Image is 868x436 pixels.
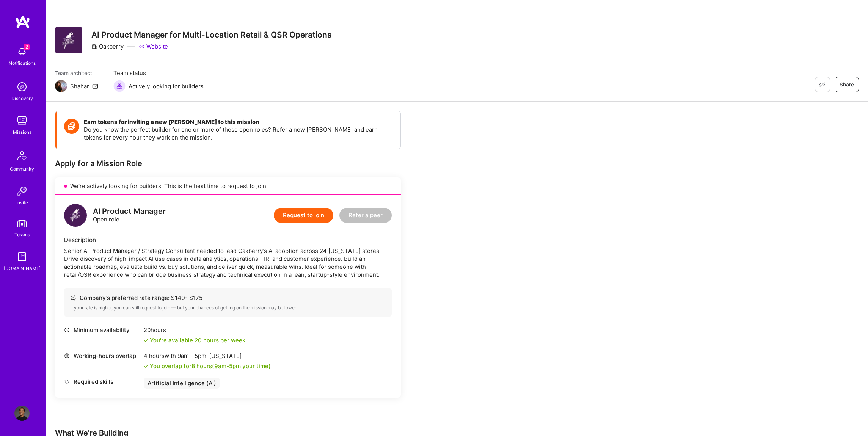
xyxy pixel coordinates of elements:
[113,80,126,92] img: Actively looking for builders
[55,80,67,92] img: Team Architect
[14,406,30,421] img: User Avatar
[819,82,825,88] i: icon EyeClosed
[17,220,27,227] img: tokens
[91,42,124,50] div: Oakberry
[64,352,140,360] div: Working-hours overlap
[144,378,220,389] div: Artificial Intelligence (AI)
[113,69,204,77] span: Team status
[176,352,209,359] span: 9am - 5pm ,
[139,42,168,50] a: Website
[840,81,854,88] span: Share
[15,15,30,29] img: logo
[13,406,31,421] a: User Avatar
[70,82,89,90] div: Shahar
[835,77,859,92] button: Share
[64,379,70,384] i: icon Tag
[10,165,34,173] div: Community
[9,59,36,67] div: Notifications
[55,158,401,168] div: Apply for a Mission Role
[214,362,241,370] span: 9am - 5pm
[11,94,33,102] div: Discovery
[70,294,386,302] div: Company’s preferred rate range: $ 140 - $ 175
[70,295,76,301] i: icon Cash
[92,83,98,89] i: icon Mail
[64,353,70,359] i: icon World
[129,82,204,90] span: Actively looking for builders
[64,204,87,227] img: logo
[93,207,166,215] div: AI Product Manager
[91,44,97,50] i: icon CompanyGray
[55,69,98,77] span: Team architect
[14,113,30,128] img: teamwork
[55,177,401,195] div: We’re actively looking for builders. This is the best time to request to join.
[14,249,30,264] img: guide book
[339,208,392,223] button: Refer a peer
[24,44,30,50] span: 2
[144,326,245,334] div: 20 hours
[16,199,28,207] div: Invite
[13,147,31,165] img: Community
[274,208,333,223] button: Request to join
[64,326,140,334] div: Minimum availability
[64,378,140,386] div: Required skills
[144,364,148,369] i: icon Check
[144,352,271,360] div: 4 hours with [US_STATE]
[144,336,245,344] div: You're available 20 hours per week
[144,338,148,343] i: icon Check
[84,125,393,141] p: Do you know the perfect builder for one or more of these open roles? Refer a new [PERSON_NAME] an...
[91,30,332,39] h3: AI Product Manager for Multi-Location Retail & QSR Operations
[4,264,41,272] div: [DOMAIN_NAME]
[93,207,166,223] div: Open role
[84,119,393,125] h4: Earn tokens for inviting a new [PERSON_NAME] to this mission
[64,327,70,333] i: icon Clock
[64,119,79,134] img: Token icon
[64,236,392,244] div: Description
[14,183,30,199] img: Invite
[14,79,30,94] img: discovery
[14,44,30,59] img: bell
[64,247,392,279] div: Senior AI Product Manager / Strategy Consultant needed to lead Oakberry’s AI adoption across 24 [...
[150,362,271,370] div: You overlap for 8 hours ( your time)
[55,27,82,53] img: Company Logo
[70,305,386,311] div: If your rate is higher, you can still request to join — but your chances of getting on the missio...
[13,128,31,136] div: Missions
[14,231,30,238] div: Tokens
